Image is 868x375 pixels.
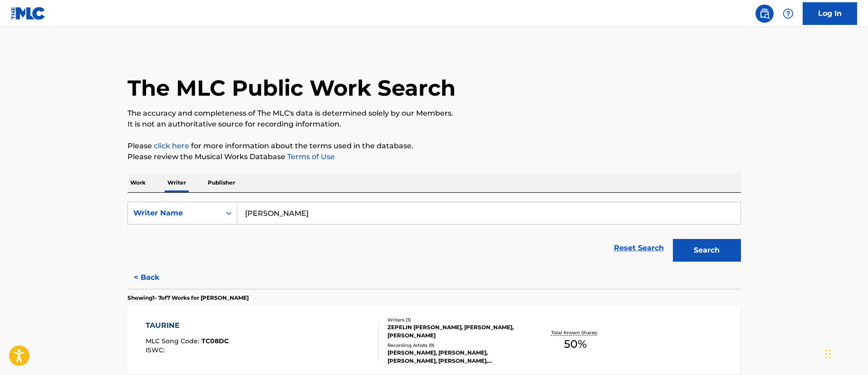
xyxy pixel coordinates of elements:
div: Recording Artists ( 9 ) [387,342,525,349]
img: search [759,8,770,19]
img: help [783,8,794,19]
div: TAURINE [146,320,229,331]
a: TAURINEMLC Song Code:TC08DCISWC:Writers (3)ZEPELIN [PERSON_NAME], [PERSON_NAME], [PERSON_NAME]Rec... [128,307,741,375]
div: Writer Name [133,208,215,219]
p: Total Known Shares: [551,329,600,336]
p: Please review the Musical Works Database [128,151,741,162]
div: ZEPELIN [PERSON_NAME], [PERSON_NAME], [PERSON_NAME] [387,323,525,340]
form: Search Form [128,202,741,266]
div: [PERSON_NAME], [PERSON_NAME], [PERSON_NAME], [PERSON_NAME], [PERSON_NAME] [387,349,525,365]
iframe: Chat Widget [823,331,868,375]
span: 50 % [564,336,587,352]
span: ISWC : [146,346,167,354]
div: Writers ( 3 ) [387,317,525,323]
h1: The MLC Public Work Search [128,74,456,102]
p: Showing 1 - 7 of 7 Works for [PERSON_NAME] [128,294,249,302]
a: Terms of Use [285,152,335,161]
span: TC08DC [201,337,229,345]
div: Help [779,5,797,23]
p: Writer [165,173,189,192]
p: Publisher [205,173,238,192]
a: Reset Search [609,238,668,258]
p: The accuracy and completeness of The MLC's data is determined solely by our Members. [128,108,741,119]
p: Please for more information about the terms used in the database. [128,141,741,151]
p: It is not an authoritative source for recording information. [128,119,741,130]
a: Log In [803,2,857,25]
div: Drag [825,341,831,368]
a: click here [154,141,189,150]
button: Search [673,239,741,262]
img: MLC Logo [11,7,46,20]
p: Work [128,173,148,192]
a: Public Search [755,5,774,23]
span: MLC Song Code : [146,337,201,345]
button: < Back [128,266,182,289]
